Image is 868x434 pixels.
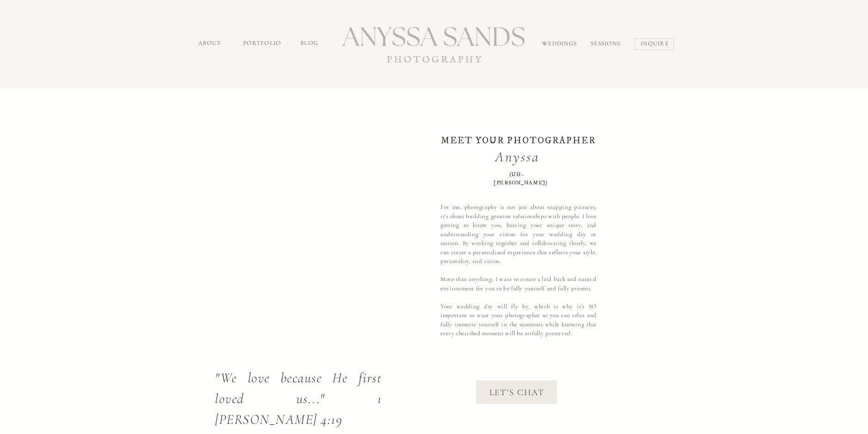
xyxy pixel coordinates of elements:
[300,39,322,49] a: Blog
[641,39,671,50] a: inquire
[198,39,224,49] a: about
[243,39,283,49] a: portfolio
[494,171,539,181] p: (uh-[PERSON_NAME])
[436,134,601,150] p: meet your photographer
[481,386,552,398] a: LET'S CHAT
[215,369,382,428] i: "We love because He first loved us..." 1 [PERSON_NAME] 4:19
[440,203,597,357] p: For me, photography is not just about snapping pictures; it's about building genuine relationship...
[542,39,581,50] a: Weddings
[494,146,541,165] p: Anyssa
[591,39,624,50] a: sessions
